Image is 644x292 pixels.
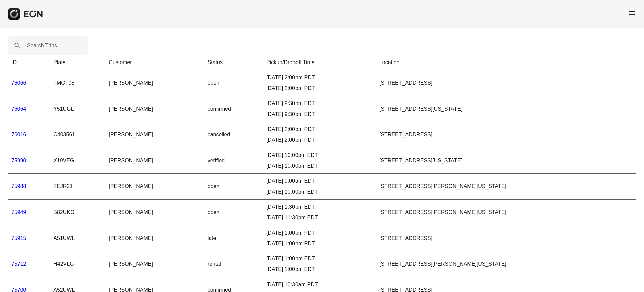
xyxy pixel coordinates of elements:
[266,188,373,196] div: [DATE] 10:00pm EDT
[11,209,26,215] a: 75949
[105,55,204,70] th: Customer
[50,70,105,96] td: FMGT98
[266,281,373,289] div: [DATE] 10:30am PDT
[376,174,636,200] td: [STREET_ADDRESS][PERSON_NAME][US_STATE]
[204,148,263,174] td: verified
[50,122,105,148] td: C403561
[50,96,105,122] td: Y51UGL
[266,177,373,185] div: [DATE] 9:00am EDT
[266,99,373,108] div: [DATE] 9:30pm EDT
[628,9,636,17] span: menu
[105,174,204,200] td: [PERSON_NAME]
[266,255,373,263] div: [DATE] 1:00pm EDT
[266,162,373,170] div: [DATE] 10:00pm EDT
[266,229,373,237] div: [DATE] 1:00pm PDT
[11,183,26,189] a: 75988
[266,136,373,144] div: [DATE] 2:00pm PDT
[50,148,105,174] td: X19VEG
[376,122,636,148] td: [STREET_ADDRESS]
[50,174,105,200] td: FEJR21
[376,251,636,277] td: [STREET_ADDRESS][PERSON_NAME][US_STATE]
[376,225,636,251] td: [STREET_ADDRESS]
[105,96,204,122] td: [PERSON_NAME]
[204,225,263,251] td: late
[376,200,636,225] td: [STREET_ADDRESS][PERSON_NAME][US_STATE]
[204,200,263,225] td: open
[266,151,373,159] div: [DATE] 10:00pm EDT
[204,122,263,148] td: cancelled
[266,110,373,118] div: [DATE] 9:30pm EDT
[27,42,57,50] label: Search Trips
[266,125,373,133] div: [DATE] 2:00pm PDT
[204,55,263,70] th: Status
[11,158,26,163] a: 75990
[376,70,636,96] td: [STREET_ADDRESS]
[204,70,263,96] td: open
[266,240,373,248] div: [DATE] 1:00pm PDT
[376,55,636,70] th: Location
[204,96,263,122] td: confirmed
[50,55,105,70] th: Plate
[263,55,376,70] th: Pickup/Dropoff Time
[50,200,105,225] td: B82UKG
[376,148,636,174] td: [STREET_ADDRESS][US_STATE]
[11,235,26,241] a: 75915
[376,96,636,122] td: [STREET_ADDRESS][US_STATE]
[50,225,105,251] td: A51UWL
[266,214,373,222] div: [DATE] 11:30pm EDT
[8,55,50,70] th: ID
[266,203,373,211] div: [DATE] 1:30pm EDT
[11,261,26,267] a: 75712
[105,251,204,277] td: [PERSON_NAME]
[266,84,373,92] div: [DATE] 2:00pm PDT
[105,200,204,225] td: [PERSON_NAME]
[11,106,26,112] a: 76064
[204,174,263,200] td: open
[105,148,204,174] td: [PERSON_NAME]
[105,70,204,96] td: [PERSON_NAME]
[50,251,105,277] td: H42VLG
[105,225,204,251] td: [PERSON_NAME]
[11,132,26,137] a: 76016
[266,74,373,82] div: [DATE] 2:00pm PDT
[204,251,263,277] td: rental
[266,265,373,274] div: [DATE] 1:00pm EDT
[11,80,26,86] a: 76066
[105,122,204,148] td: [PERSON_NAME]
